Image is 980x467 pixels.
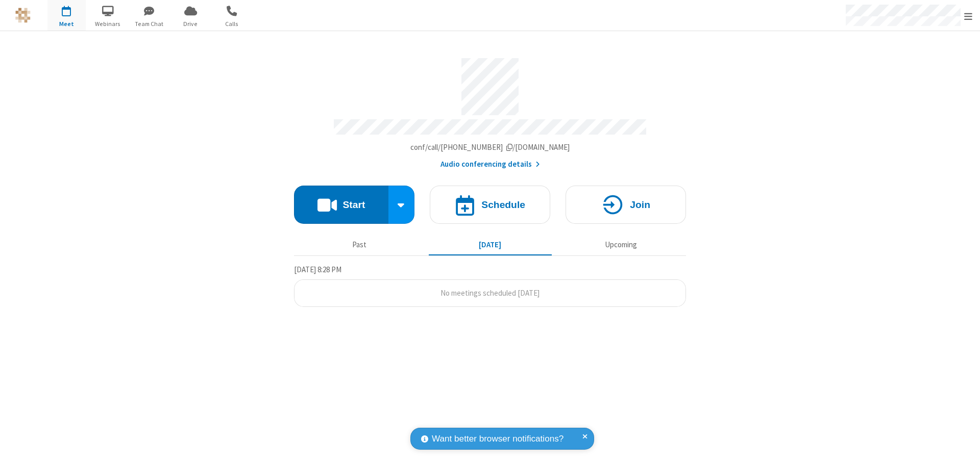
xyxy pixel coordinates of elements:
[294,264,686,307] section: Today's Meetings
[342,200,365,210] h4: Start
[294,265,341,274] span: [DATE] 8:28 PM
[388,186,415,224] div: Start conference options
[559,235,682,254] button: Upcoming
[410,142,570,152] span: Copy my meeting room link
[432,432,563,446] span: Want better browser notifications?
[298,235,421,254] button: Past
[130,19,168,29] span: Team Chat
[566,186,686,224] button: Join
[171,19,210,29] span: Drive
[440,288,540,298] span: No meetings scheduled [DATE]
[47,19,86,29] span: Meet
[481,200,525,210] h4: Schedule
[410,142,570,153] button: Copy my meeting room linkCopy my meeting room link
[294,50,686,170] section: Account details
[89,19,127,29] span: Webinars
[430,186,550,224] button: Schedule
[630,200,650,210] h4: Join
[440,159,540,170] button: Audio conferencing details
[294,186,388,224] button: Start
[213,19,251,29] span: Calls
[429,235,552,254] button: [DATE]
[15,8,31,23] img: QA Selenium DO NOT DELETE OR CHANGE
